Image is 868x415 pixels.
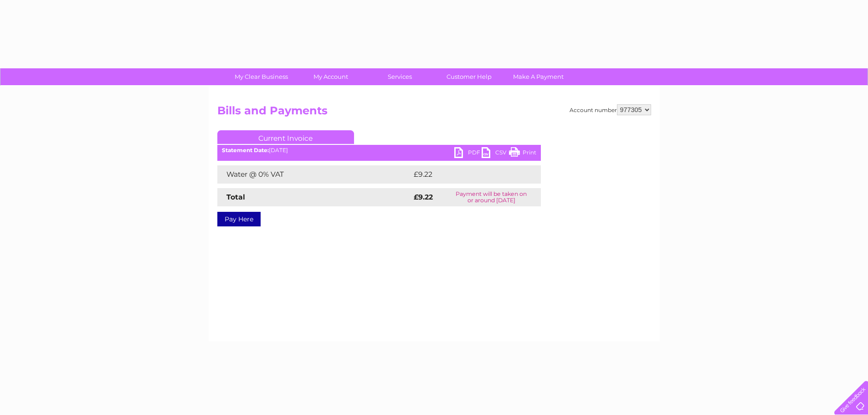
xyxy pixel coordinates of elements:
[414,193,433,201] strong: £9.22
[226,193,245,201] strong: Total
[482,147,509,160] a: CSV
[570,104,651,115] div: Account number
[217,165,411,184] td: Water @ 0% VAT
[501,68,576,85] a: Make A Payment
[217,147,541,154] div: [DATE]
[454,147,482,160] a: PDF
[217,130,354,144] a: Current Invoice
[217,212,261,226] a: Pay Here
[431,68,507,85] a: Customer Help
[509,147,536,160] a: Print
[222,147,269,154] b: Statement Date:
[217,104,651,122] h2: Bills and Payments
[224,68,299,85] a: My Clear Business
[411,165,519,184] td: £9.22
[293,68,368,85] a: My Account
[442,188,540,206] td: Payment will be taken on or around [DATE]
[362,68,437,85] a: Services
